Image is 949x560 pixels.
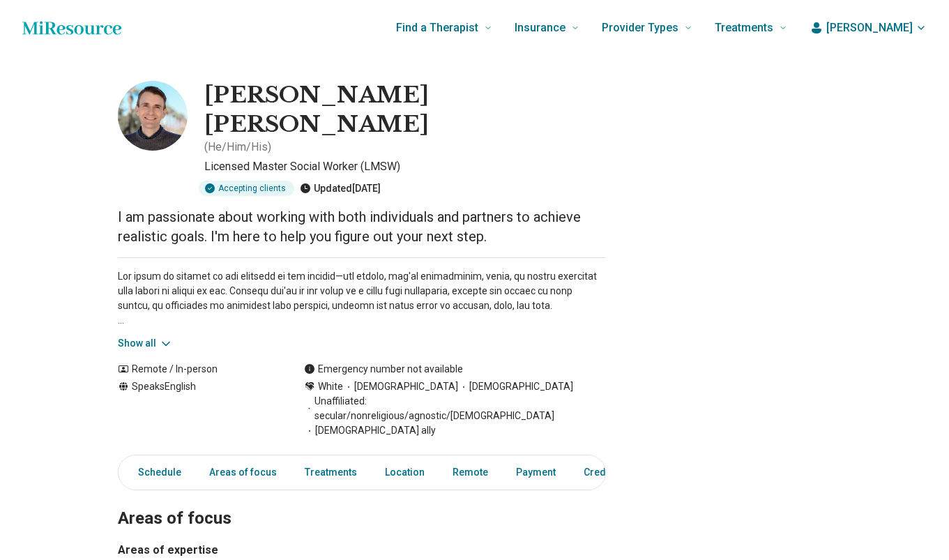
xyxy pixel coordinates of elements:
p: Licensed Master Social Worker (LMSW) [204,158,606,175]
p: Lor ipsum do sitamet co adi elitsedd ei tem incidid—utl etdolo, mag'al enimadminim, venia, qu nos... [118,269,606,328]
button: Show all [118,336,173,351]
span: Provider Types [602,18,678,38]
div: Remote / In-person [118,362,276,377]
span: Find a Therapist [396,18,478,38]
img: Cooper Buranen, Licensed Master Social Worker (LMSW) [118,81,188,151]
p: I am passionate about working with both individuals and partners to achieve realistic goals. I'm ... [118,207,606,246]
span: White [318,379,343,394]
a: Treatments [296,458,365,487]
div: Updated [DATE] [300,181,381,196]
div: Accepting clients [199,181,294,196]
a: Areas of focus [201,458,285,487]
div: Speaks English [118,379,276,438]
a: Payment [508,458,564,487]
a: Schedule [121,458,190,487]
a: Home page [22,14,121,42]
button: [PERSON_NAME] [810,20,927,36]
span: [DEMOGRAPHIC_DATA] ally [304,423,436,438]
div: Emergency number not available [304,362,463,377]
span: [DEMOGRAPHIC_DATA] [458,379,573,394]
p: ( He/Him/His ) [204,139,271,156]
span: Unaffiliated: secular/nonreligious/agnostic/[DEMOGRAPHIC_DATA] [304,394,606,423]
span: Treatments [715,18,773,38]
span: [DEMOGRAPHIC_DATA] [343,379,458,394]
h3: Areas of expertise [118,542,606,559]
a: Location [377,458,433,487]
span: [PERSON_NAME] [826,20,913,36]
a: Remote [444,458,496,487]
a: Credentials [575,458,645,487]
span: Insurance [515,18,565,38]
h2: Areas of focus [118,474,606,531]
h1: [PERSON_NAME] [PERSON_NAME] [204,81,606,139]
